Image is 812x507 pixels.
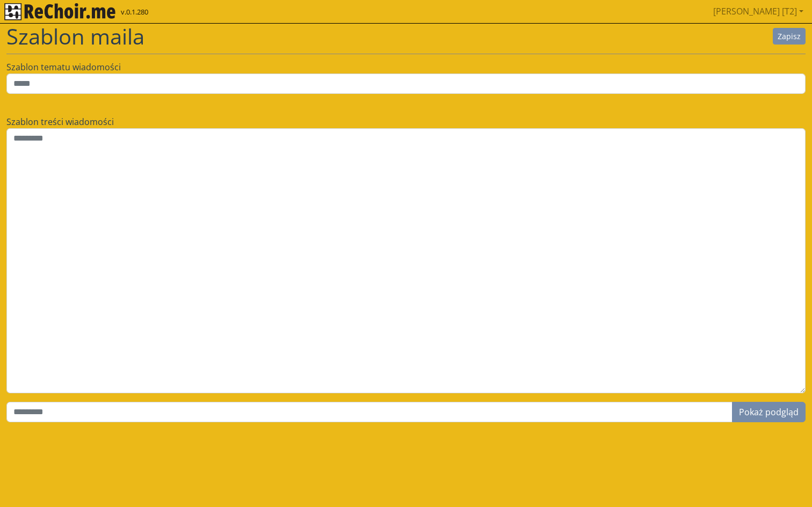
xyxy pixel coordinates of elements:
[6,116,114,128] b-form-label: Szablon treści wiadomości
[4,3,115,20] img: rekłajer mi
[709,1,808,22] a: [PERSON_NAME] [T2]
[773,28,806,45] button: Zapisz
[121,7,148,18] span: v.0.1.280
[6,21,144,51] span: Szablon maila
[6,61,121,73] b-form-label: Szablon tematu wiadomości
[732,402,806,422] button: Pokaż podgląd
